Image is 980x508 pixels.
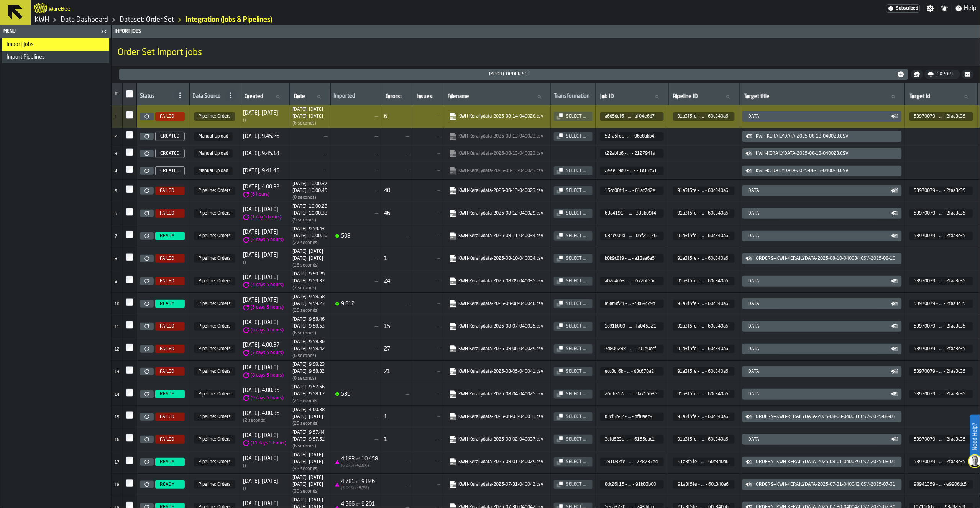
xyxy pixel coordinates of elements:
button: button-KWH-Kerailydata-2025-08-13-040023.csv [742,148,902,159]
span: READY [160,392,174,397]
input: InputCheckbox-label-react-aria6326380766-:rmf: [126,253,133,261]
div: Select ... [563,324,589,329]
a: FAILED [154,435,186,444]
button: button-Import Order Set [119,69,908,80]
span: KWH-Kerailydata-2025-08-03-040031.csv [448,411,546,422]
button: button-Data [742,389,902,400]
span: label [601,93,614,100]
div: Select ... [563,168,589,174]
div: Data [745,324,891,329]
span: 1c81b880-2af8-4c4b-91b6-a652fa045321 [600,322,664,331]
label: Need Help? [971,415,979,458]
span: 91a3f5fe-0364-48fb-a154-6edc60c340a6 [673,413,735,421]
a: FAILED [154,345,186,353]
a: link-to-https://import.app.warebee.com/26eb312a-b7c9-4a39-92fa-83d79a715635/input/input.csv?X-Amz... [449,390,543,398]
span: 53970079-cabc-48b3-89e5-d4fc2faa3c35 [909,322,973,331]
button: button-Select ... [554,166,593,175]
header: Menu [0,25,111,38]
span: 53970079-cabc-48b3-89e5-d4fc2faa3c35 [909,187,973,195]
span: label [910,93,931,100]
button: button-Select ... [554,231,593,241]
span: 91a3f5fe-0364-48fb-a154-6edc60c340a6 [673,390,735,398]
input: InputCheckbox-label-react-aria6326380766-:rme: [126,231,133,238]
a: link-to-null [449,133,543,140]
a: FAILED [154,187,186,195]
span: 91a3f5fe-0364-48fb-a154-6edc60c340a6 [194,187,235,195]
span: KWH-Kerailydata-2025-08-13-040023.csv [448,131,546,142]
span: 91a3f5fe-0364-48fb-a154-6edc60c340a6 [194,300,235,308]
h2: Sub Title [49,5,71,12]
span: FAILED [160,346,174,352]
a: link-to-https://import.app.warebee.com/a5ab8f24-221b-4a38-93f1-a6955b69c79d/input/input.csv?X-Amz... [449,300,543,308]
span: 034c909a-15fe-4bfa-97d9-f1f505f21126 [600,232,664,240]
button: button-Export [925,70,960,79]
a: link-to-https://import.app.warebee.com/181032fe-c237-44c7-bf7a-96d5728737ed/input/input.csv?X-Amz... [449,458,543,466]
div: Data [745,211,891,216]
input: InputCheckbox-label-react-aria6326380766-:rm9: [126,131,133,139]
label: InputCheckbox-label-react-aria6326380766-:rml: [126,389,133,397]
span: a6d5ddf6-4800-4f35-908f-c7efaf04e6d7 [600,112,664,121]
span: 91a3f5fe-0364-48fb-a154-6edc60c340a6 [673,458,735,466]
input: InputCheckbox-label-react-aria6326380766-:rmk: [126,366,133,374]
span: KWH-Kerailydata-2025-08-07-040035.csv [448,321,546,332]
span: READY [160,482,174,487]
input: InputCheckbox-label-react-aria6326380766-:rmj: [126,344,133,351]
span: KWH-Kerailydata-2025-08-10-040034.csv [448,253,546,264]
label: InputCheckbox-label-react-aria6326380766-:rmn: [126,434,133,442]
span: label [294,93,305,100]
span: 91a3f5fe-0364-48fb-a154-6edc60c340a6 [194,209,235,218]
span: a02c4d63-f186-49e1-a9e9-de6f672bf55c [600,277,664,285]
label: InputCheckbox-label-react-aria6326380766-:rm8: [126,111,133,119]
div: Integration (Jobs & Pipelines) [185,16,272,24]
label: InputCheckbox-label-react-aria6326380766-:rmi: [126,321,133,329]
a: READY [154,390,186,398]
span: KWH-Kerailydata-2025-07-31-040042.csv [448,479,546,490]
input: InputCheckbox-label-react-aria6326380766-:rmo: [126,457,133,464]
div: Select ... [563,256,589,261]
span: c22abfb6-831d-4654-82a6-0b2a212794fa [600,149,664,158]
div: Select ... [563,459,589,465]
div: KWH-Kerailydata-2025-08-13-040023.csv [753,134,899,139]
button: button-KWH-Kerailydata-2025-08-13-040023.csv [742,166,902,176]
a: link-to-/wh/i/4fb45246-3b77-4bb5-b880-c337c3c5facb/data/orders/ [120,16,174,24]
span: 91a3f5fe-0364-48fb-a154-6edc60c340a6 [673,367,735,376]
div: KWH-Kerailydata-2025-08-13-040023.csv [753,168,899,174]
span: 26eb312a-b7c9-4a39-92fa-83d79a715635 [600,390,664,398]
span: KWH-Kerailydata-2025-08-06-040029.csv [448,344,546,354]
span: label [744,93,770,100]
span: 91a3f5fe-0364-48fb-a154-6edc60c340a6 [194,277,235,285]
span: 63a4191f-89fd-4c77-810b-7d5b333b09f4 [600,209,664,218]
span: 91a3f5fe-0364-48fb-a154-6edc60c340a6 [673,480,735,489]
span: KWH-Kerailydata-2025-08-01-040029.csv [448,457,546,467]
span: 53970079-cabc-48b3-89e5-d4fc2faa3c35 [909,112,973,121]
span: label [417,93,433,100]
button: button-orders--KWH-Kerailydata-2025-08-10-040034.csv-2025-08-10 [742,253,902,264]
span: FAILED [160,369,174,374]
label: InputCheckbox-label-react-aria6326380766-:rmp: [126,479,133,487]
input: InputCheckbox-label-react-aria6326380766-:rmc: [126,185,133,193]
input: label [415,92,440,102]
span: 91a3f5fe-0364-48fb-a154-6edc60c340a6 [194,112,235,121]
div: Select ... [563,369,589,374]
input: label [384,92,409,102]
a: CREATED [154,132,186,141]
span: label [673,93,698,100]
a: CREATED [154,166,186,175]
span: 7d806288-9dac-4795-b538-5dba191e0dcf [600,345,664,353]
span: 91a3f5fe-0364-48fb-a154-6edc60c340a6 [194,480,235,489]
span: 91a3f5fe-0364-48fb-a154-6edc60c340a6 [673,209,735,218]
a: link-to-https://import.app.warebee.com/3cfd623c-ee4c-44a5-946f-2edc6155eac1/input/input.csv?X-Amz... [449,436,543,443]
a: link-to-null [449,150,543,157]
span: 91a3f5fe-0364-48fb-a154-6edc60c340a6 [673,232,735,240]
input: label [743,92,902,102]
button: button-Select ... [554,254,593,263]
div: Import Order Set [122,72,897,77]
span: KWH-Kerailydata-2025-08-04-040025.csv [448,389,546,400]
div: Select ... [563,346,589,352]
input: InputCheckbox-label-react-aria6326380766-:rmh: [126,298,133,306]
a: FAILED [154,367,186,376]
